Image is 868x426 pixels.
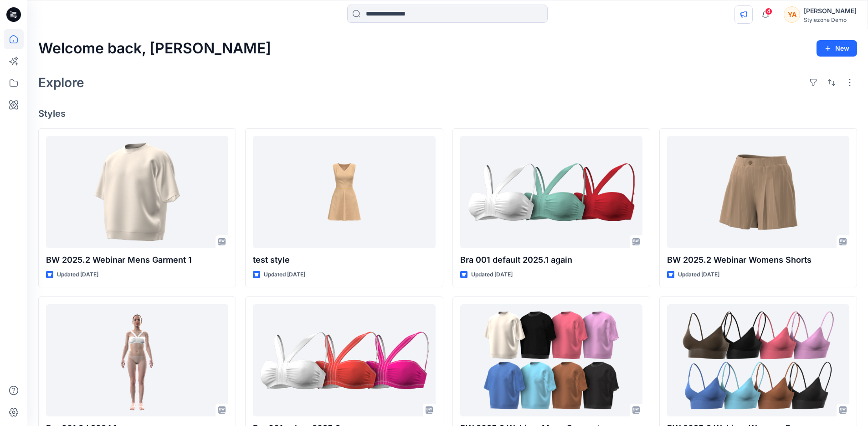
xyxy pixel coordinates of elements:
p: Bra 001 default 2025.1 again [460,254,642,266]
div: [PERSON_NAME] [804,5,857,16]
p: Updated [DATE] [471,270,513,280]
a: Bra 001 colors 2025.2 [253,304,435,417]
a: BW 2025.2 Webinar Womens Bra [667,304,849,417]
p: BW 2025.2 Webinar Womens Shorts [667,254,849,266]
div: Stylezone Demo [804,16,857,23]
a: BW 2025.2 Webinar Womens Shorts [667,136,849,249]
h2: Explore [38,75,84,90]
a: Bra 001 3d 2024.1 [46,304,228,417]
p: test style [253,254,435,266]
a: BW 2025.2 Webinar Mens Garment [460,304,642,417]
a: BW 2025.2 Webinar Mens Garment 1 [46,136,228,249]
p: BW 2025.2 Webinar Mens Garment 1 [46,254,228,266]
a: Bra 001 default 2025.1 again [460,136,642,249]
h2: Welcome back, [PERSON_NAME] [38,40,271,57]
div: YA [784,6,800,23]
p: Updated [DATE] [678,270,719,280]
a: test style [253,136,435,249]
button: New [817,40,857,57]
p: Updated [DATE] [264,270,305,280]
h4: Styles [38,108,857,119]
span: 4 [765,8,772,15]
p: Updated [DATE] [57,270,98,280]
